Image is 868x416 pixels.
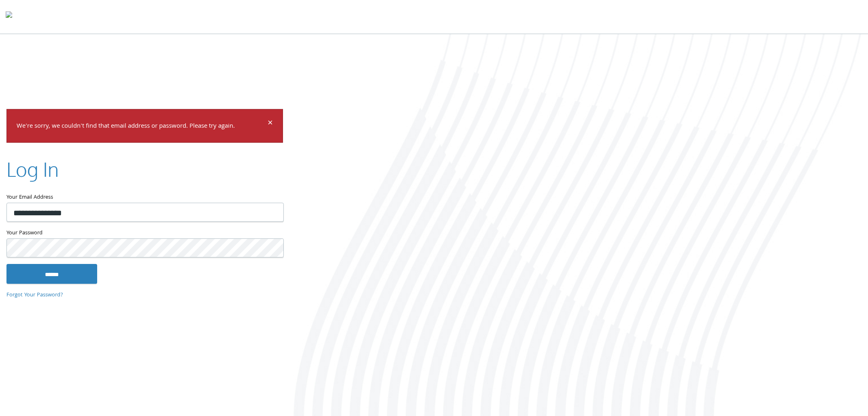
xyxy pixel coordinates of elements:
[268,116,273,132] span: ×
[6,290,63,299] a: Forgot Your Password?
[6,156,59,183] h2: Log In
[17,121,266,133] p: We're sorry, we couldn't find that email address or password. Please try again.
[268,119,273,129] button: Dismiss alert
[6,228,283,238] label: Your Password
[6,9,12,25] img: todyl-logo-dark.svg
